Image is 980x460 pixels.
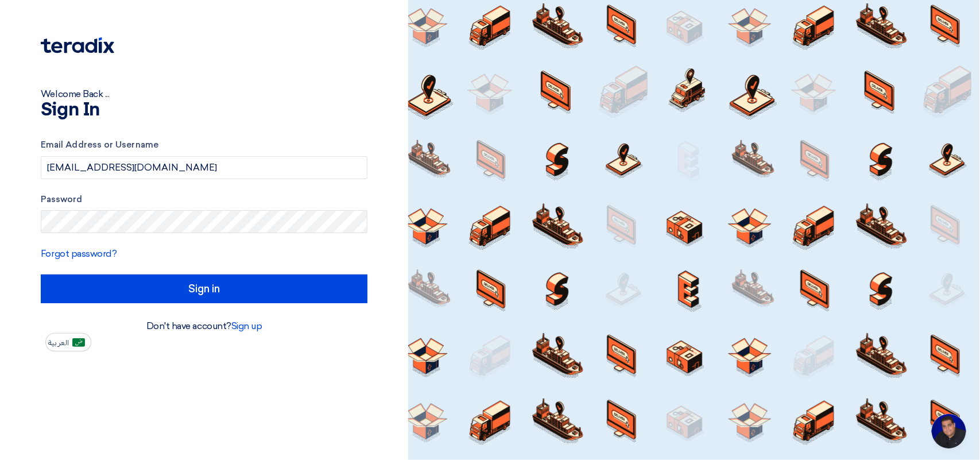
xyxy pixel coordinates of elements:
[41,87,367,101] div: Welcome Back ...
[932,414,966,449] div: Open chat
[72,338,85,347] img: ar-AR.png
[41,156,367,179] input: Enter your business email or username
[41,193,367,206] label: Password
[45,333,91,351] button: العربية
[41,138,367,152] label: Email Address or Username
[41,275,367,303] input: Sign in
[41,101,367,119] h1: Sign In
[231,320,262,331] a: Sign up
[41,37,114,53] img: Teradix logo
[41,248,117,259] a: Forgot password?
[41,319,367,333] div: Don't have account?
[48,339,69,347] span: العربية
